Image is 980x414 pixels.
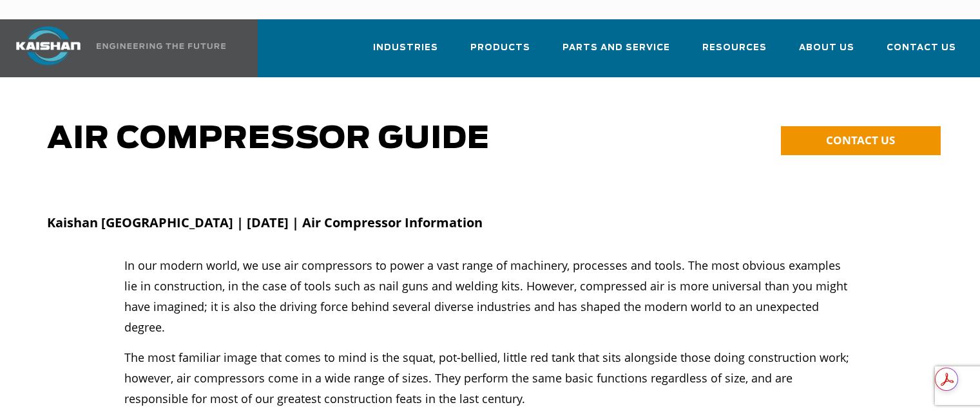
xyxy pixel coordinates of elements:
span: About Us [799,41,854,55]
a: Products [470,31,530,75]
a: Resources [702,31,767,75]
span: AIR COMPRESSOR GUIDE [47,124,490,155]
span: Products [470,41,530,55]
img: Engineering the future [97,43,226,49]
a: About Us [799,31,854,75]
a: Contact Us [887,31,956,75]
span: Industries [373,41,438,55]
span: Contact Us [887,41,956,55]
strong: Kaishan [GEOGRAPHIC_DATA] | [DATE] | Air Compressor Information [47,214,483,231]
span: CONTACT US [826,133,895,147]
span: Resources [702,41,767,55]
p: In our modern world, we use air compressors to power a vast range of machinery, processes and too... [124,255,856,337]
a: Parts and Service [562,31,670,75]
span: Parts and Service [562,41,670,55]
a: CONTACT US [781,126,941,155]
a: Industries [373,31,438,75]
p: The most familiar image that comes to mind is the squat, pot-bellied, little red tank that sits a... [124,347,856,409]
